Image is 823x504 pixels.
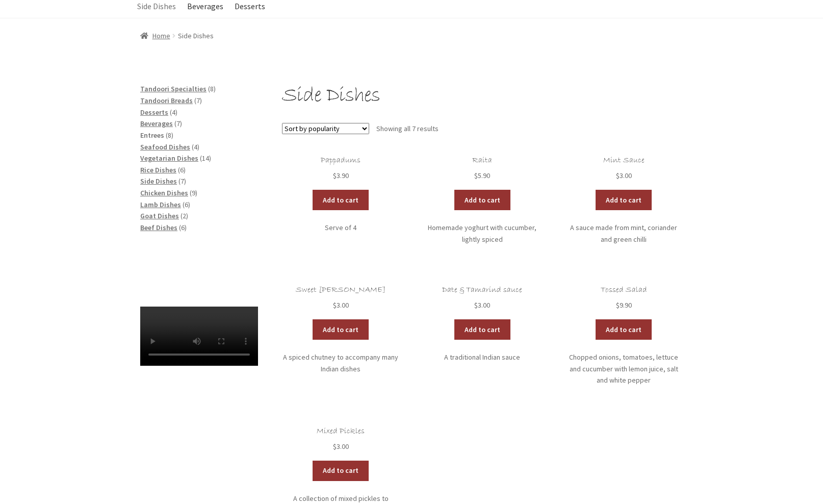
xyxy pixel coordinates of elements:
a: Tossed Salad $9.90 [565,285,683,311]
p: A spiced chutney to accompany many Indian dishes [282,351,400,374]
a: Entrees [140,131,164,140]
a: Tandoori Specialties [140,84,207,93]
a: Mint Sauce $3.00 [565,156,683,182]
a: Side Dishes [140,177,177,186]
bdi: 3.90 [333,171,349,180]
p: A sauce made from mint, coriander and green chilli [565,222,683,245]
p: Chopped onions, tomatoes, lettuce and cucumber with lemon juice, salt and white pepper [565,351,683,386]
span: 6 [185,200,188,209]
span: 14 [202,154,209,163]
span: 2 [183,211,186,220]
span: $ [333,171,337,180]
span: 7 [196,96,200,105]
span: $ [616,171,620,180]
a: Add to cart: “Mint Sauce” [596,190,652,210]
h2: Mixed Pickles [282,426,400,436]
a: Tandoori Breads [140,96,193,105]
span: 8 [210,84,214,93]
a: Sweet [PERSON_NAME] $3.00 [282,285,400,311]
bdi: 3.00 [333,442,349,451]
a: Seafood Dishes [140,142,190,152]
bdi: 3.00 [474,300,490,310]
span: 9 [192,188,195,197]
bdi: 3.00 [616,171,632,180]
a: Desserts [140,108,168,117]
a: Goat Dishes [140,211,179,220]
bdi: 5.90 [474,171,490,180]
a: Add to cart: “Raita” [454,190,510,210]
a: Home [140,31,170,40]
a: Beef Dishes [140,223,177,232]
a: Beverages [140,119,173,128]
span: 6 [181,223,185,232]
span: 4 [194,142,197,152]
a: Raita $5.90 [423,156,541,182]
bdi: 3.00 [333,300,349,310]
a: Mixed Pickles $3.00 [282,426,400,452]
span: 4 [172,108,175,117]
h2: Mint Sauce [565,156,683,165]
span: 7 [176,119,180,128]
h2: Date & Tamarind sauce [423,285,541,295]
span: 8 [168,131,171,140]
span: $ [333,300,337,310]
nav: breadcrumbs [140,30,683,42]
span: $ [333,442,337,451]
select: Shop order [282,123,369,134]
h1: Side Dishes [282,83,683,109]
a: Add to cart: “Sweet Mango Chutney” [313,319,369,340]
h2: Tossed Salad [565,285,683,295]
h2: Sweet [PERSON_NAME] [282,285,400,295]
span: 6 [180,165,184,174]
a: Pappadums $3.90 [282,156,400,182]
a: Rice Dishes [140,165,176,174]
bdi: 9.90 [616,300,632,310]
p: Serve of 4 [282,222,400,234]
span: 7 [181,177,184,186]
a: Vegetarian Dishes [140,154,198,163]
span: $ [616,300,620,310]
h2: Pappadums [282,156,400,165]
a: Add to cart: “Pappadums” [313,190,369,210]
span: $ [474,300,478,310]
h2: Raita [423,156,541,165]
a: Add to cart: “Mixed Pickles” [313,461,369,481]
a: Add to cart: “Tossed Salad” [596,319,652,340]
a: Add to cart: “Date & Tamarind sauce” [454,319,510,340]
span: / [170,30,178,42]
a: Lamb Dishes [140,200,181,209]
p: A traditional Indian sauce [423,351,541,363]
a: Chicken Dishes [140,188,188,197]
span: $ [474,171,478,180]
p: Homemade yoghurt with cucumber, lightly spiced [423,222,541,245]
a: Date & Tamarind sauce $3.00 [423,285,541,311]
p: Showing all 7 results [376,121,439,137]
